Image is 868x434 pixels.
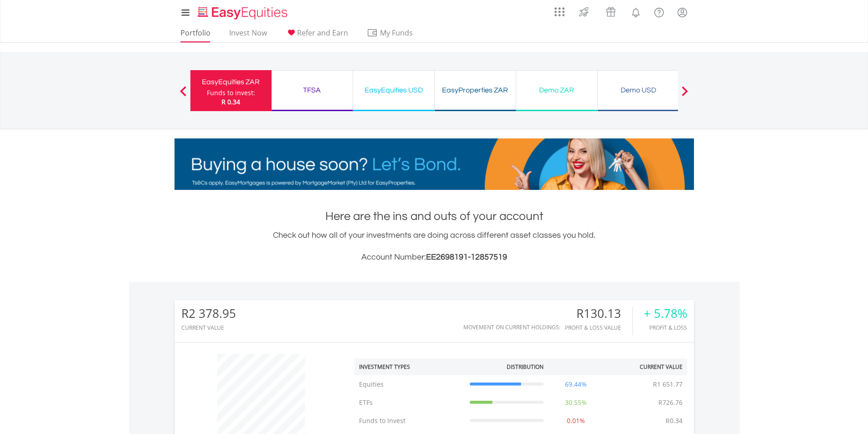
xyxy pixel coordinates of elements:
[548,393,604,412] td: 30.55%
[576,5,591,19] img: thrive-v2.svg
[174,91,192,100] button: Previous
[354,412,465,430] td: Funds to Invest
[282,28,352,42] a: Refer and Earn
[522,84,592,97] div: Demo ZAR
[196,76,266,88] div: EasyEquities ZAR
[548,412,604,430] td: 0.01%
[603,84,673,97] div: Demo USD
[507,363,544,371] div: Distribution
[654,393,687,412] td: R726.76
[555,7,565,17] img: grid-menu-icon.svg
[597,2,624,19] a: Vouchers
[277,84,347,97] div: TFSA
[661,412,687,430] td: R0.34
[644,307,687,320] div: + 5.78%
[426,253,507,261] span: EE2698191-12857519
[463,324,560,330] div: Movement on Current Holdings:
[648,375,687,393] td: R1 651.77
[207,88,255,97] div: Funds to invest:
[565,307,632,320] div: R130.13
[177,28,214,42] a: Portfolio
[175,138,694,190] img: EasyMortage Promotion Banner
[221,97,240,106] span: R 0.34
[175,251,694,264] h3: Account Number:
[367,27,426,39] span: My Funds
[226,28,271,42] a: Invest Now
[175,208,694,225] h1: Here are the ins and outs of your account
[196,5,291,20] img: EasyEquities_Logo.png
[624,2,647,20] a: Notifications
[603,5,618,19] img: vouchers-v2.svg
[354,358,465,375] th: Investment Types
[671,2,694,22] a: My Profile
[676,91,694,100] button: Next
[644,325,687,331] div: Profit & Loss
[354,393,465,412] td: ETFs
[549,2,570,17] a: AppsGrid
[548,375,604,393] td: 69.44%
[297,28,348,38] span: Refer and Earn
[647,2,671,20] a: FAQ's and Support
[565,325,632,331] div: Profit & Loss Value
[181,307,236,320] div: R2 378.95
[354,375,465,393] td: Equities
[181,325,236,331] div: CURRENT VALUE
[440,84,510,97] div: EasyProperties ZAR
[359,84,429,97] div: EasyEquities USD
[175,229,694,264] div: Check out how all of your investments are doing across different asset classes you hold.
[194,2,291,20] a: Home page
[604,358,687,375] th: Current Value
